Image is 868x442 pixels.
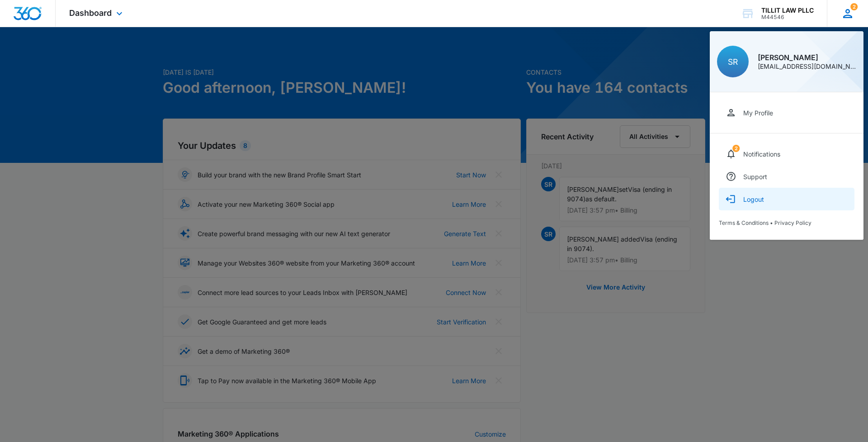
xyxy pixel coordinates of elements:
div: Support [743,173,767,181]
div: • [719,219,854,226]
a: notifications countNotifications [719,143,854,165]
a: My Profile [719,101,854,124]
div: Notifications [743,150,780,158]
div: Logout [743,195,764,203]
div: account id [761,14,814,20]
span: SR [728,57,738,67]
div: My Profile [743,109,773,117]
div: notifications count [732,145,740,152]
a: Privacy Policy [774,219,811,226]
span: 2 [850,3,858,10]
div: [EMAIL_ADDRESS][DOMAIN_NAME] [758,63,856,70]
div: account name [761,7,814,14]
span: 2 [732,145,740,152]
button: Logout [719,188,854,210]
span: Dashboard [69,8,112,18]
div: notifications count [850,3,858,10]
div: [PERSON_NAME] [758,54,856,61]
a: Terms & Conditions [719,219,769,226]
a: Support [719,165,854,188]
